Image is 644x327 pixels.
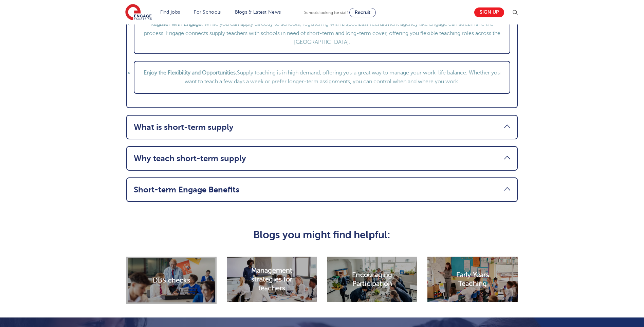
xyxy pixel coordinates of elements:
h2: DBS checks [153,276,190,285]
span: Recruit [355,10,370,15]
li: . While you can apply directly to schools, registering with a specialist recruitment agency like ... [134,12,510,54]
strong: Enjoy the Flexibility and Opportunities. [144,70,237,76]
a: Blogs & Latest News [235,10,281,15]
a: For Schools [194,10,221,15]
li: Supply teaching is in high demand, offering you a great way to manage your work-life balance. Whe... [134,61,510,94]
a: Find jobs [160,10,180,15]
span: Schools looking for staff [304,10,348,15]
h2: Blogs you might find helpful: [155,229,489,241]
h2: Early Years Teaching [450,270,495,288]
a: Encouraging Participation [327,276,418,282]
a: DBS checks [126,277,217,283]
a: Recruit [349,8,376,17]
a: What is short-term supply [134,122,510,132]
a: Management strategies for teachers [227,276,317,282]
h2: Management strategies for teachers [249,266,294,293]
a: Early Years Teaching [427,276,518,282]
a: Sign up [474,7,504,17]
a: Why teach short-term supply [134,154,510,163]
h2: Encouraging Participation [350,270,395,288]
img: Engage Education [125,4,152,21]
a: Short-term Engage Benefits [134,185,510,194]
